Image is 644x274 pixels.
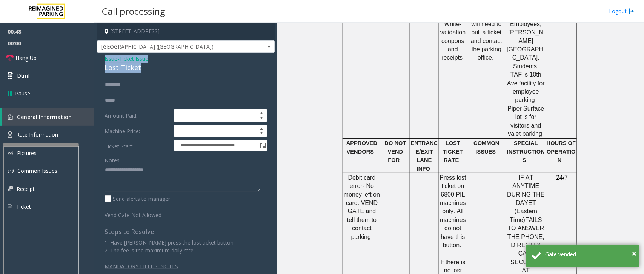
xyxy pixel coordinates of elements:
p: 1. Have [PERSON_NAME] press the lost ticket button. 2. The fee is the maximum daily rate. [105,239,267,254]
span: Piper Surface lot is for visitors and valet parking [508,105,544,137]
span: Decrease value [256,115,267,122]
img: logout [629,7,635,15]
h4: Steps to Resolve [105,228,267,236]
span: Pause [15,89,30,97]
span: ET (Eastern Time) [510,200,537,223]
span: HOURS OF OPERATION [547,140,576,163]
span: White- validation coupons and receipts [440,21,466,61]
button: Close [632,248,636,259]
u: MANDATORY FIELDS: NOTES [105,263,178,270]
span: COMMON ISSUES [473,140,499,154]
span: [GEOGRAPHIC_DATA] ([GEOGRAPHIC_DATA]) [97,41,239,53]
span: Press lost ticket on 6800 PIL machines only. All machines do not have this button. [440,174,466,248]
span: 24/7 [556,174,568,181]
span: LOST TICKET RATE [443,140,463,163]
a: General Information [2,108,94,126]
span: General Information [17,113,72,120]
label: Notes: [105,154,121,164]
img: 'icon' [8,114,13,120]
label: Ticket Start: [103,140,172,151]
span: Decrease value [256,131,267,137]
label: Send alerts to manager [105,195,170,203]
label: Machine Price: [103,125,172,137]
span: Debit card error- No money left on card. VEND GATE and tell them to contact parking [344,174,380,240]
h4: [STREET_ADDRESS] [97,23,275,40]
span: - [117,55,148,62]
span: Hang Up [15,54,37,62]
span: SPECIAL INSTRUCTIONS [507,140,545,163]
span: Issue [105,55,117,63]
span: APPROVED VENDORS [346,140,377,154]
div: Gate vended [545,250,634,258]
span: Toggle popup [258,140,267,151]
span: Increase value [256,125,267,131]
label: Vend Gate Not Allowed [103,208,172,219]
span: IF AT ANYTIME DURING THE DAY [507,174,545,206]
span: Ticket Issue [119,55,148,63]
span: ENTRANCE/EXIT LANE INFO [411,140,438,171]
span: × [632,248,636,259]
div: Lost Ticket [105,63,267,73]
label: Amount Paid: [103,109,172,122]
h3: Call processing [98,2,169,20]
span: Rate Information [16,131,58,138]
span: Increase value [256,109,267,115]
span: Dtmf [17,72,30,80]
a: Logout [609,7,635,15]
span: TAF is 10th Ave facility for employee parking [507,71,545,103]
img: 'icon' [8,131,12,138]
span: DO NOT VEND FOR [385,140,406,163]
span: Ramp 6- 28th St. Employees, [PERSON_NAME][GEOGRAPHIC_DATA], Students [507,4,545,69]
